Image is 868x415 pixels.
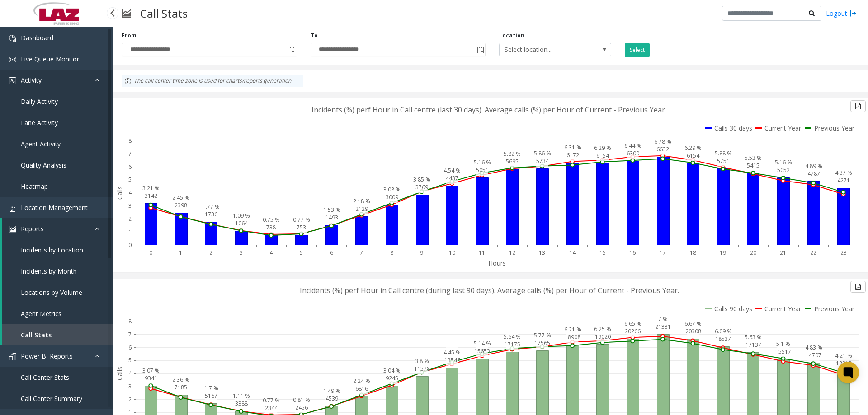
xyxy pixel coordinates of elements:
[205,210,217,218] text: 1736
[9,35,16,42] img: 'icon'
[660,249,666,256] text: 17
[124,78,132,85] img: infoIcon.svg
[509,249,515,256] text: 12
[325,214,338,221] text: 1493
[775,159,792,166] text: 5.16 %
[750,249,756,256] text: 20
[415,183,428,191] text: 3769
[654,138,671,145] text: 6.78 %
[685,327,701,335] text: 20308
[775,348,791,355] text: 15517
[323,206,340,214] text: 1.53 %
[175,383,187,391] text: 7185
[2,282,113,303] a: Locations by Volume
[745,341,761,349] text: 17137
[353,377,370,385] text: 2.24 %
[534,339,550,347] text: 17565
[745,333,762,341] text: 5.63 %
[656,145,669,153] text: 6632
[415,357,429,365] text: 3.8 %
[684,144,702,152] text: 6.29 %
[128,382,132,390] text: 3
[21,331,52,339] span: Call Stats
[266,224,276,231] text: 738
[297,224,306,231] text: 753
[330,249,333,256] text: 6
[128,369,132,377] text: 4
[777,166,790,174] text: 5052
[205,392,217,400] text: 5167
[9,205,16,212] img: 'icon'
[479,249,485,256] text: 11
[504,333,521,340] text: 5.64 %
[360,249,363,256] text: 7
[500,43,589,56] span: Select location...
[715,149,732,157] text: 5.88 %
[810,249,816,256] text: 22
[203,203,220,210] text: 1.77 %
[536,157,549,165] text: 5734
[564,144,581,151] text: 6.31 %
[263,216,280,224] text: 0.75 %
[323,387,340,395] text: 1.49 %
[128,344,132,351] text: 6
[690,249,696,256] text: 18
[293,396,310,404] text: 0.81 %
[684,320,702,327] text: 6.67 %
[128,241,132,249] text: 0
[715,335,731,343] text: 18537
[386,193,398,201] text: 3009
[776,340,790,348] text: 5.1 %
[233,212,250,219] text: 1.09 %
[128,356,132,364] text: 5
[172,376,189,383] text: 2.36 %
[300,249,303,256] text: 5
[745,154,762,162] text: 5.53 %
[128,176,132,183] text: 5
[209,249,212,256] text: 2
[624,142,642,149] text: 6.44 %
[235,219,248,227] text: 1064
[325,395,338,402] text: 4539
[629,249,636,256] text: 16
[287,43,297,56] span: Toggle popup
[21,394,82,403] span: Call Center Summary
[747,162,759,169] text: 5415
[136,2,192,24] h3: Call Stats
[383,367,401,374] text: 3.04 %
[9,56,16,63] img: 'icon'
[2,261,113,282] a: Incidents by Month
[594,325,611,333] text: 6.25 %
[21,224,44,233] span: Reports
[21,352,73,360] span: Power BI Reports
[383,186,401,193] text: 3.08 %
[566,151,579,159] text: 6172
[265,404,278,412] text: 2344
[172,194,189,201] text: 2.45 %
[355,205,368,213] text: 2129
[534,331,551,339] text: 5.77 %
[204,384,218,392] text: 1.7 %
[414,365,430,373] text: 11578
[115,186,124,200] text: Calls
[142,367,160,374] text: 3.07 %
[386,374,398,382] text: 9245
[21,97,58,106] span: Daily Activity
[128,396,132,403] text: 2
[506,158,519,165] text: 5695
[720,249,726,256] text: 19
[21,118,58,127] span: Lane Activity
[21,309,61,318] span: Agent Metrics
[353,197,370,205] text: 2.18 %
[594,144,611,152] text: 6.29 %
[444,356,460,364] text: 13546
[235,400,248,407] text: 3388
[145,374,157,382] text: 9341
[446,174,458,182] text: 4437
[655,323,671,331] text: 21331
[21,76,42,84] span: Activity
[311,32,318,40] label: To
[21,33,53,42] span: Dashboard
[625,43,650,57] button: Select
[807,170,820,177] text: 4787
